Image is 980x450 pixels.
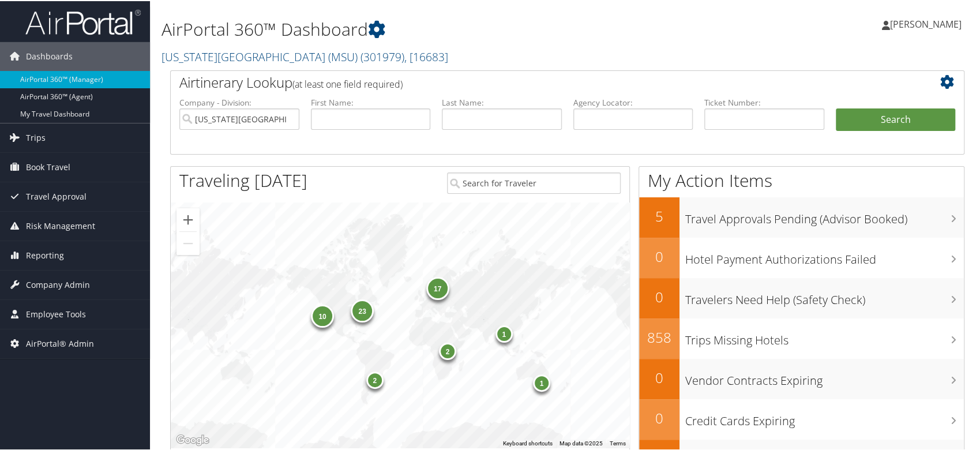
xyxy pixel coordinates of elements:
a: Terms (opens in new tab) [610,439,626,445]
span: Trips [26,122,46,151]
h2: 0 [639,407,679,427]
span: Reporting [26,240,64,269]
label: Ticket Number: [704,96,824,107]
a: [PERSON_NAME] [882,6,973,40]
span: Dashboards [26,41,73,70]
a: 858Trips Missing Hotels [639,317,964,358]
div: 2 [366,370,384,388]
h2: 0 [639,286,679,306]
h2: 0 [639,367,679,387]
h3: Vendor Contracts Expiring [685,366,964,388]
h1: AirPortal 360™ Dashboard [162,16,703,40]
button: Zoom in [177,207,200,230]
img: airportal-logo.png [25,7,141,35]
h2: 5 [639,205,679,225]
h3: Travel Approvals Pending (Advisor Booked) [685,204,964,226]
label: Company - Division: [179,96,299,107]
h3: Travelers Need Help (Safety Check) [685,285,964,307]
span: Employee Tools [26,299,86,328]
label: Last Name: [442,96,562,107]
label: Agency Locator: [573,96,693,107]
a: 0Vendor Contracts Expiring [639,358,964,398]
a: 0Travelers Need Help (Safety Check) [639,277,964,317]
span: Map data ©2025 [560,439,603,445]
span: [PERSON_NAME] [890,17,962,29]
h1: My Action Items [639,167,964,192]
div: 1 [495,324,513,341]
div: 23 [351,298,374,321]
h1: Traveling [DATE] [179,167,307,192]
span: ( 301979 ) [361,48,404,63]
span: Travel Approval [26,181,87,210]
a: 5Travel Approvals Pending (Advisor Booked) [639,196,964,237]
span: AirPortal® Admin [26,328,94,357]
div: 10 [311,303,334,327]
button: Search [836,107,956,130]
a: 0Credit Cards Expiring [639,398,964,438]
button: Keyboard shortcuts [503,438,553,447]
div: 1 [533,373,550,391]
div: 17 [426,275,449,298]
label: First Name: [311,96,431,107]
h3: Hotel Payment Authorizations Failed [685,245,964,267]
span: Risk Management [26,211,95,239]
h2: Airtinerary Lookup [179,72,889,91]
input: Search for Traveler [447,171,621,193]
button: Zoom out [177,231,200,254]
a: 0Hotel Payment Authorizations Failed [639,237,964,277]
h3: Credit Cards Expiring [685,406,964,428]
a: [US_STATE][GEOGRAPHIC_DATA] (MSU) [162,48,448,63]
h2: 858 [639,327,679,346]
span: Book Travel [26,152,70,181]
span: Company Admin [26,269,90,298]
h2: 0 [639,246,679,265]
span: (at least one field required) [292,77,403,89]
a: Open this area in Google Maps (opens a new window) [174,432,212,447]
h3: Trips Missing Hotels [685,325,964,347]
div: 2 [439,341,456,358]
img: Google [174,432,212,447]
span: , [ 16683 ] [404,48,448,63]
